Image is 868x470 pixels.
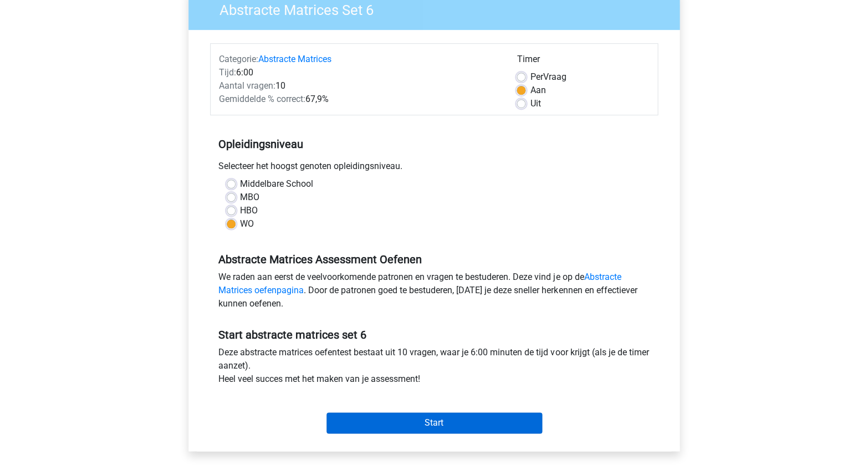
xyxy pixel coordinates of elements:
[240,191,259,204] label: MBO
[211,66,508,79] div: 6:00
[218,253,650,266] h5: Abstracte Matrices Assessment Oefenen
[210,346,658,390] div: Deze abstracte matrices oefentest bestaat uit 10 vragen, waar je 6:00 minuten de tijd voor krijgt...
[326,412,542,433] input: Start
[211,93,508,106] div: 67,9%
[219,94,305,104] span: Gemiddelde % correct:
[218,328,650,341] h5: Start abstracte matrices set 6
[240,177,313,191] label: Middelbare School
[530,97,540,110] label: Uit
[517,53,649,70] div: Timer
[219,54,258,64] span: Categorie:
[240,204,258,217] label: HBO
[530,70,566,84] label: Vraag
[219,80,275,91] span: Aantal vragen:
[218,133,650,155] h5: Opleidingsniveau
[210,270,658,315] div: We raden aan eerst de veelvoorkomende patronen en vragen te bestuderen. Deze vind je op de . Door...
[240,217,254,231] label: WO
[210,160,658,177] div: Selecteer het hoogst genoten opleidingsniveau.
[530,71,543,82] span: Per
[530,84,545,97] label: Aan
[211,79,508,93] div: 10
[219,67,236,78] span: Tijd:
[258,54,331,64] a: Abstracte Matrices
